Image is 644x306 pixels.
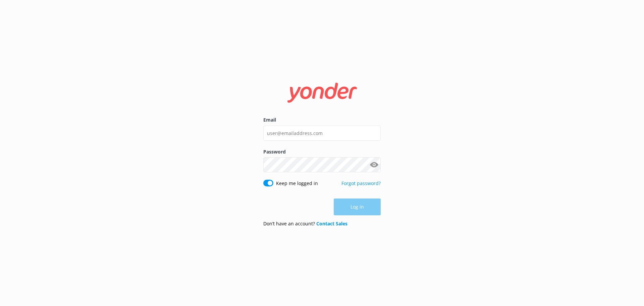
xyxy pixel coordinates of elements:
[263,116,381,124] label: Email
[263,148,381,156] label: Password
[341,180,381,186] a: Forgot password?
[367,158,381,172] button: Show password
[316,220,347,227] a: Contact Sales
[276,180,318,187] label: Keep me logged in
[263,126,381,141] input: user@emailaddress.com
[263,220,347,227] p: Don’t have an account?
